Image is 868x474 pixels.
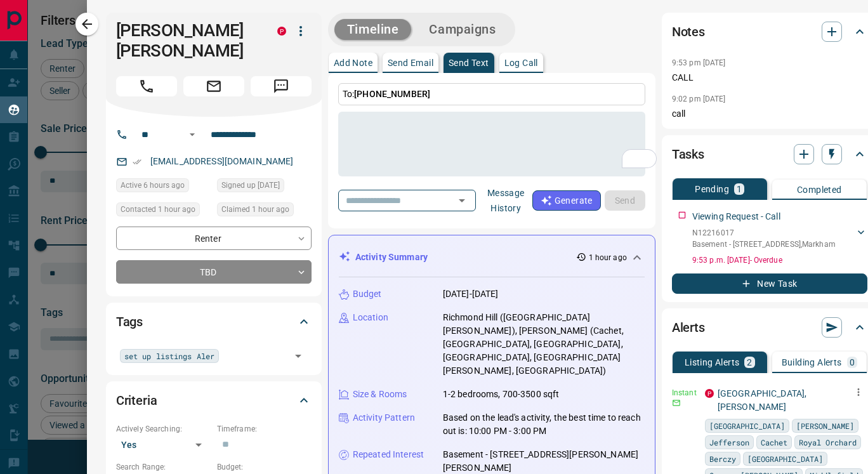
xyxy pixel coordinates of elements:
[709,419,785,432] span: [GEOGRAPHIC_DATA]
[150,156,294,166] a: [EMAIL_ADDRESS][DOMAIN_NAME]
[116,390,157,411] h2: Criteria
[692,225,867,253] div: N12216017Basement - [STREET_ADDRESS],Markham
[695,185,729,194] p: Pending
[116,20,258,61] h1: [PERSON_NAME] [PERSON_NAME]
[353,388,407,401] p: Size & Rooms
[443,411,645,438] p: Based on the lead's activity, the best time to reach out is: 10:00 PM - 3:00 PM
[289,347,307,365] button: Open
[116,461,211,473] p: Search Range:
[692,239,836,250] p: Basement - [STREET_ADDRESS] , Markham
[692,210,780,223] p: Viewing Request - Call
[116,435,211,455] div: Yes
[672,387,697,398] p: Instant
[116,202,211,220] div: Tue Aug 12 2025
[672,95,726,103] p: 9:02 pm [DATE]
[672,22,705,42] h2: Notes
[338,83,645,105] p: To:
[443,311,645,378] p: Richmond Hill ([GEOGRAPHIC_DATA][PERSON_NAME]), [PERSON_NAME] (Cachet, [GEOGRAPHIC_DATA], [GEOGRA...
[796,419,854,432] span: [PERSON_NAME]
[388,58,433,67] p: Send Email
[353,411,415,425] p: Activity Pattern
[709,452,736,465] span: Berczy
[355,251,428,264] p: Activity Summary
[183,76,244,96] span: Email
[339,246,645,269] div: Activity Summary1 hour ago
[347,117,636,171] textarea: To enrich screen reader interactions, please activate Accessibility in Grammarly extension settings
[116,178,211,196] div: Tue Aug 12 2025
[672,273,867,294] button: New Task
[133,157,141,166] svg: Email Verified
[850,358,855,367] p: 0
[353,287,382,301] p: Budget
[747,358,752,367] p: 2
[672,398,681,407] svg: Email
[672,58,726,67] p: 9:53 pm [DATE]
[692,227,836,239] p: N12216017
[354,89,430,99] span: [PHONE_NUMBER]
[217,461,312,473] p: Budget:
[480,183,532,218] button: Message History
[718,388,806,412] a: [GEOGRAPHIC_DATA], [PERSON_NAME]
[121,179,185,192] span: Active 6 hours ago
[221,179,280,192] span: Signed up [DATE]
[782,358,842,367] p: Building Alerts
[116,385,312,416] div: Criteria
[221,203,289,216] span: Claimed 1 hour ago
[217,423,312,435] p: Timeframe:
[353,448,424,461] p: Repeated Interest
[124,350,214,362] span: set up listings Aler
[334,58,372,67] p: Add Note
[672,16,867,47] div: Notes
[532,190,601,211] button: Generate
[797,185,842,194] p: Completed
[116,227,312,250] div: Renter
[121,203,195,216] span: Contacted 1 hour ago
[185,127,200,142] button: Open
[116,423,211,435] p: Actively Searching:
[672,317,705,338] h2: Alerts
[705,389,714,398] div: property.ca
[672,312,867,343] div: Alerts
[672,71,867,84] p: CALL
[449,58,489,67] p: Send Text
[334,19,412,40] button: Timeline
[251,76,312,96] span: Message
[737,185,742,194] p: 1
[217,202,312,220] div: Tue Aug 12 2025
[443,287,499,301] p: [DATE]-[DATE]
[685,358,740,367] p: Listing Alerts
[692,254,867,266] p: 9:53 p.m. [DATE] - Overdue
[672,139,867,169] div: Tasks
[761,436,787,449] span: Cachet
[116,306,312,337] div: Tags
[453,192,471,209] button: Open
[116,312,143,332] h2: Tags
[672,107,867,121] p: call
[799,436,857,449] span: Royal Orchard
[589,252,627,263] p: 1 hour ago
[672,144,704,164] h2: Tasks
[443,388,560,401] p: 1-2 bedrooms, 700-3500 sqft
[504,58,538,67] p: Log Call
[277,27,286,36] div: property.ca
[116,260,312,284] div: TBD
[747,452,823,465] span: [GEOGRAPHIC_DATA]
[709,436,749,449] span: Jefferson
[353,311,388,324] p: Location
[217,178,312,196] div: Tue Jul 22 2025
[116,76,177,96] span: Call
[416,19,508,40] button: Campaigns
